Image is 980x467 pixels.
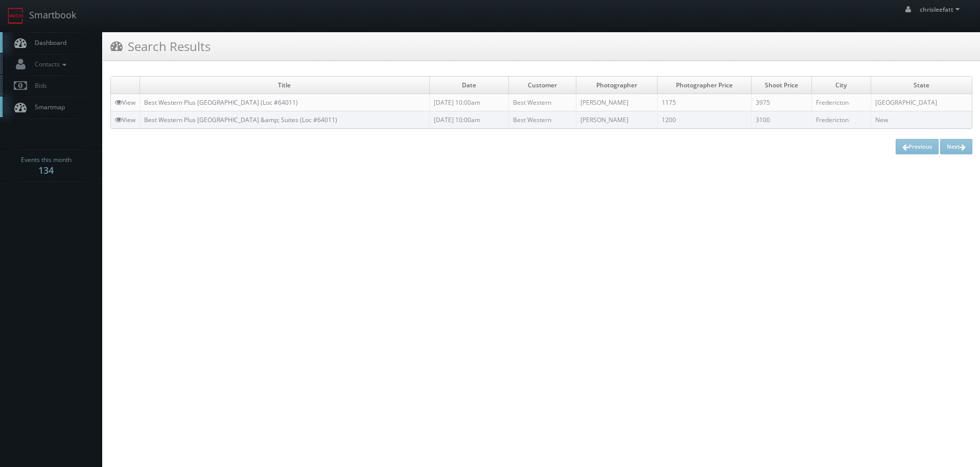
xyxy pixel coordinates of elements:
[576,94,658,111] td: [PERSON_NAME]
[658,94,752,111] td: 1175
[30,60,69,68] span: Contacts
[429,77,508,94] td: Date
[871,77,972,94] td: State
[429,111,508,129] td: [DATE] 10:00am
[509,77,576,94] td: Customer
[752,77,812,94] td: Shoot Price
[658,111,752,129] td: 1200
[576,77,658,94] td: Photographer
[576,111,658,129] td: [PERSON_NAME]
[115,115,135,124] a: View
[920,5,963,14] span: chrisleefatt
[811,111,871,129] td: Fredericton
[110,37,211,55] h3: Search Results
[811,94,871,111] td: Fredericton
[144,98,298,107] a: Best Western Plus [GEOGRAPHIC_DATA] (Loc #64011)
[140,77,430,94] td: Title
[429,94,508,111] td: [DATE] 10:00am
[871,111,972,129] td: New
[115,98,135,107] a: View
[30,103,65,111] span: Smartmap
[752,94,812,111] td: 3975
[509,94,576,111] td: Best Western
[871,94,972,111] td: [GEOGRAPHIC_DATA]
[752,111,812,129] td: 3100
[30,81,47,90] span: Bids
[658,77,752,94] td: Photographer Price
[21,155,72,165] span: Events this month
[509,111,576,129] td: Best Western
[8,8,24,24] img: smartbook-logo.png
[811,77,871,94] td: City
[30,38,66,47] span: Dashboard
[38,164,54,176] strong: 134
[144,115,337,124] a: Best Western Plus [GEOGRAPHIC_DATA] &amp; Suites (Loc #64011)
